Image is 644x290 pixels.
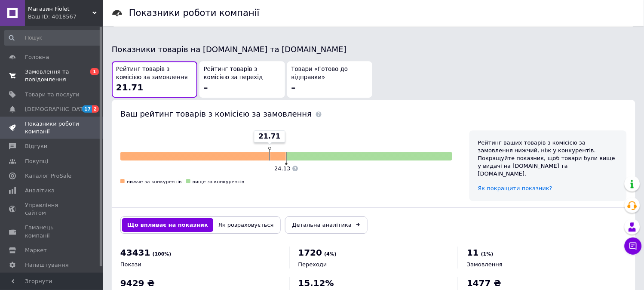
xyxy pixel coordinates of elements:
[82,105,92,113] span: 17
[25,201,80,217] span: Управління сайтом
[481,251,494,257] span: (1%)
[90,68,99,75] span: 1
[25,120,80,136] span: Показники роботи компанії
[213,218,279,232] button: Як розраховується
[116,82,143,93] span: 21.71
[92,105,99,113] span: 2
[298,247,322,258] span: 1720
[274,165,290,172] span: 24.13
[259,132,281,141] span: 21.71
[25,68,80,83] span: Замовлення та повідомлення
[112,61,197,98] button: Рейтинг товарів з комісією за замовлення21.71
[625,238,642,255] button: Чат з покупцем
[120,109,312,118] span: Ваш рейтинг товарів з комісією за замовлення
[298,261,327,268] span: Переходи
[25,105,89,113] span: [DEMOGRAPHIC_DATA]
[4,30,101,46] input: Пошук
[291,82,296,93] span: –
[467,278,501,288] span: 1477 ₴
[25,142,47,150] span: Відгуки
[25,187,55,194] span: Аналітика
[25,247,47,254] span: Маркет
[285,216,368,234] a: Детальна аналітика
[324,251,337,257] span: (4%)
[129,8,260,18] h1: Показники роботи компанії
[199,61,285,98] button: Рейтинг товарів з комісією за перехід–
[25,261,69,269] span: Налаштування
[120,278,155,288] span: 9429 ₴
[25,91,80,99] span: Товари та послуги
[193,179,245,185] span: вище за конкурентів
[298,278,334,288] span: 15.12%
[467,247,479,258] span: 11
[25,172,71,180] span: Каталог ProSale
[204,65,281,81] span: Рейтинг товарів з комісією за перехід
[467,261,503,268] span: Замовлення
[25,53,49,61] span: Головна
[28,5,92,13] span: Магазин Fiolet
[112,45,347,54] span: Показники товарів на [DOMAIN_NAME] та [DOMAIN_NAME]
[120,247,150,258] span: 43431
[478,185,552,191] a: Як покращити показник?
[122,218,213,232] button: Що впливає на показник
[25,157,48,165] span: Покупці
[153,251,172,257] span: (100%)
[204,82,208,93] span: –
[28,13,103,21] div: Ваш ID: 4018567
[478,139,618,178] div: Рейтинг ваших товарів з комісією за замовлення нижчий, ніж у конкурентів. Покращуйте показник, що...
[116,65,193,81] span: Рейтинг товарів з комісією за замовлення
[120,261,141,268] span: Покази
[291,65,368,81] span: Товари «Готово до відправки»
[287,61,373,98] button: Товари «Готово до відправки»–
[25,224,80,239] span: Гаманець компанії
[127,179,182,185] span: нижче за конкурентів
